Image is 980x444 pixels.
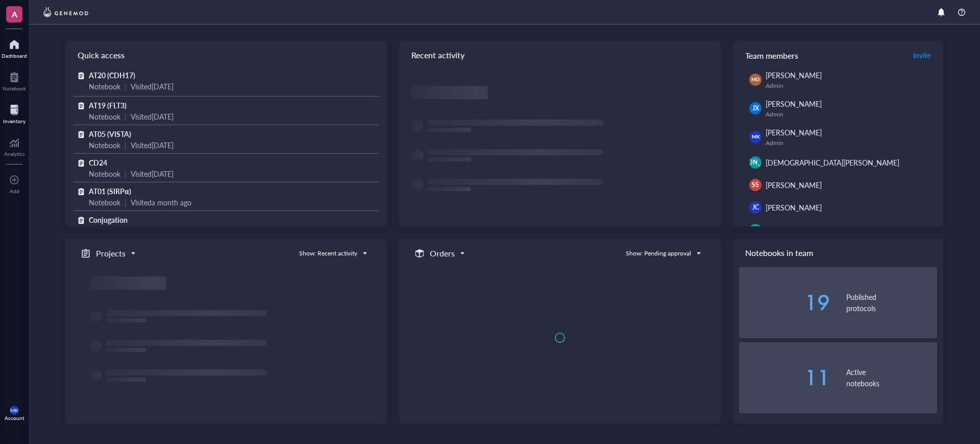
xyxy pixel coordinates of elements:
div: | [125,168,127,179]
img: genemod-logo [41,6,91,18]
h5: Orders [430,247,455,260]
div: Active notebooks [846,366,937,389]
div: Visited [DATE] [131,168,174,179]
div: Notebook [89,197,120,208]
div: Inventory [3,118,26,124]
span: [PERSON_NAME] [766,202,822,213]
span: [PERSON_NAME] [766,180,822,190]
div: Published protocols [846,291,937,314]
div: Add [10,188,19,194]
span: A [12,8,17,20]
div: Recent activity [399,41,721,69]
div: Account [5,415,24,421]
a: Analytics [4,134,24,157]
div: Notebook [89,111,120,122]
div: Team members [733,41,943,69]
span: [DEMOGRAPHIC_DATA][PERSON_NAME] [766,157,899,168]
span: AT19 (FLT3) [89,100,127,110]
div: 11 [739,367,830,388]
span: AT05 (VISTA) [89,129,131,139]
div: 19 [739,292,830,313]
div: Visited [DATE] [131,111,174,122]
div: Notebook [89,168,120,179]
span: MD [751,76,759,83]
span: [PERSON_NAME] [766,99,822,109]
div: Visited a month ago [131,197,191,208]
div: Notebooks in team [733,239,943,267]
div: Admin [766,139,933,147]
span: [PERSON_NAME] [731,158,780,167]
div: Notebook [89,81,120,92]
span: MK [751,133,759,141]
a: Notebook [3,69,26,91]
div: Admin [766,110,933,119]
div: Show: Recent activity [299,249,357,258]
div: Analytics [4,151,24,157]
span: MK [10,407,18,413]
div: Visited [DATE] [131,139,174,151]
a: Dashboard [2,36,27,59]
span: Invite [913,50,930,60]
div: Dashboard [2,53,27,59]
button: Invite [913,47,931,63]
span: CD24 [89,157,107,168]
span: [PERSON_NAME] [766,70,822,80]
div: Notebook [3,85,26,91]
span: JW [751,226,759,234]
div: | [125,81,127,92]
span: Conjugation [89,215,128,225]
div: Admin [766,82,933,90]
span: AT20 (CDH17) [89,70,135,80]
div: Show: Pending approval [626,249,691,258]
span: [PERSON_NAME] [766,225,822,235]
div: | [125,139,127,151]
div: Notebook [89,139,120,151]
div: Quick access [65,41,387,69]
div: Visited [DATE] [131,81,174,92]
div: | [125,111,127,122]
span: SS [752,180,759,190]
span: [PERSON_NAME] [766,127,822,137]
a: Inventory [3,102,26,124]
span: AT01 (SIRPα) [89,186,131,196]
span: JC [752,203,759,212]
h5: Projects [96,247,126,260]
span: JX [752,104,759,113]
div: | [125,197,127,208]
